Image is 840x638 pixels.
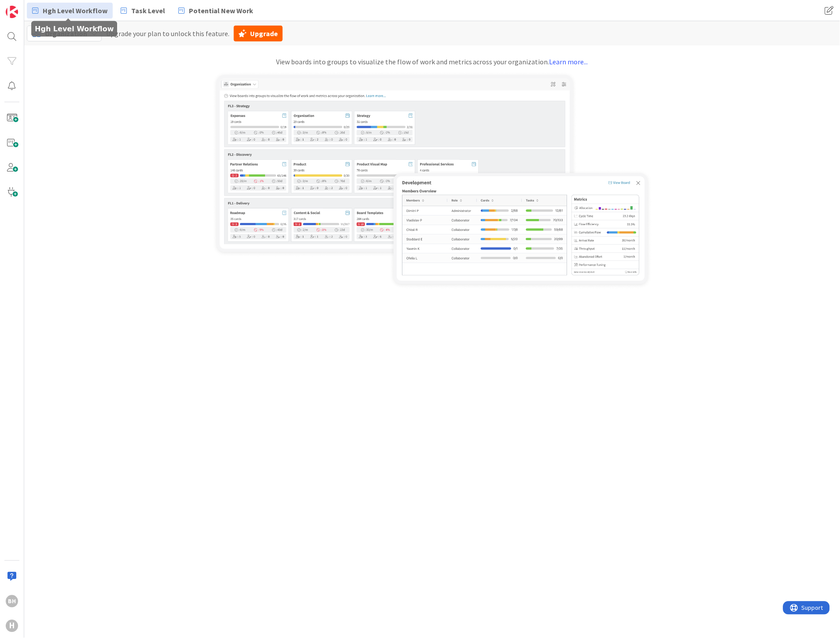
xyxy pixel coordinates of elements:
[6,6,18,18] img: Visit kanbanzone.com
[189,5,253,16] span: Potential New Work
[24,21,840,45] div: Upgrade your plan to unlock this feature.
[24,56,840,67] div: View boards into groups to visualize the flow of work and metrics across your organization.
[234,26,283,41] button: Upgrade
[6,595,18,608] div: BH
[35,25,114,33] h5: Hgh Level Workflow
[18,1,40,12] span: Support
[212,71,652,289] img: organization-zone.png
[549,57,588,66] a: Learn more...
[6,620,18,632] div: H
[173,3,258,19] a: Potential New Work
[43,5,107,16] span: Hgh Level Workflow
[27,3,113,19] a: Hgh Level Workflow
[131,5,165,16] span: Task Level
[115,3,170,19] a: Task Level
